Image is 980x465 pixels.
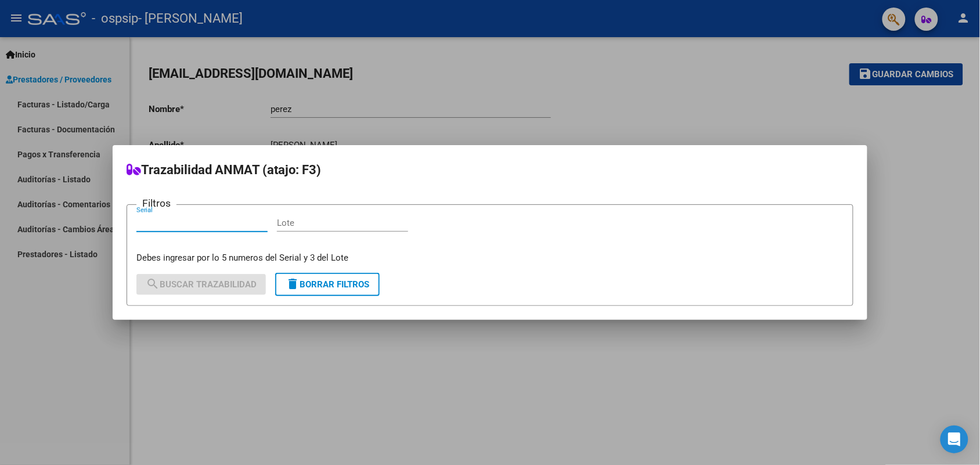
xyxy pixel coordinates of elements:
span: Borrar Filtros [286,279,369,290]
button: Borrar Filtros [275,273,380,296]
button: Buscar Trazabilidad [136,274,266,295]
h2: Trazabilidad ANMAT (atajo: F3) [127,159,853,181]
mat-icon: search [146,277,160,291]
h3: Filtros [136,196,176,211]
span: Buscar Trazabilidad [146,279,257,290]
mat-icon: delete [286,277,300,291]
div: Open Intercom Messenger [941,426,968,453]
p: Debes ingresar por lo 5 numeros del Serial y 3 del Lote [136,251,844,265]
